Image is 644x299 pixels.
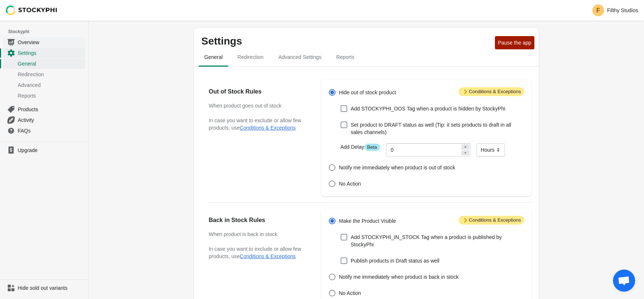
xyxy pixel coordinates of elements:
[351,105,505,112] span: Add STOCKYPHI_OOS Tag when a product is hidden by StockyPhi
[18,92,84,99] span: Reports
[339,217,396,225] span: Make the Product Visible
[271,48,329,67] button: Advanced settings
[18,71,84,78] span: Redirection
[592,4,604,16] span: Avatar with initials F
[596,7,600,14] text: F
[18,284,84,292] span: Hide sold out variants
[3,80,85,90] a: Advanced
[339,273,458,281] span: Notify me immediately when product is back in stock
[329,48,362,67] button: reports
[340,143,380,151] label: Add Delay
[3,125,85,136] a: FAQs
[18,81,84,89] span: Advanced
[339,180,361,187] span: No Action
[18,60,84,67] span: General
[3,90,85,101] a: Reports
[18,127,84,134] span: FAQs
[209,87,307,96] h2: Out of Stock Rules
[3,104,85,115] a: Products
[209,117,307,131] p: In case you want to exclude or allow few products, use
[339,164,455,171] span: Notify me immediately when product is out of stock
[3,283,85,293] a: Hide sold out variants
[351,121,524,136] span: Set product to DRAFT status as well (Tip: it sets products to draft in all sales channels)
[3,58,85,69] a: General
[18,106,84,113] span: Products
[589,3,641,18] button: Avatar with initials FFilthy Studios
[209,102,307,109] h3: When product goes out of stock
[240,125,296,131] button: Conditions & Exceptions
[3,48,85,58] a: Settings
[199,50,229,64] span: General
[498,40,531,46] span: Pause the app
[3,37,85,48] a: Overview
[364,144,380,151] span: Beta
[18,39,84,46] span: Overview
[3,115,85,125] a: Activity
[18,49,84,57] span: Settings
[3,69,85,80] a: Redirection
[330,50,360,64] span: Reports
[607,7,638,13] p: Filthy Studios
[209,231,307,238] h3: When product is back in stock
[272,50,327,64] span: Advanced Settings
[339,89,396,96] span: Hide out of stock product
[459,87,524,96] span: Conditions & Exceptions
[613,270,635,292] div: Open chat
[339,289,361,297] span: No Action
[209,216,307,225] h2: Back in Stock Rules
[202,35,492,47] p: Settings
[231,50,269,64] span: Redirection
[197,48,230,67] button: general
[6,6,58,15] img: Stockyphi
[495,36,534,49] button: Pause the app
[459,216,524,225] span: Conditions & Exceptions
[351,257,439,264] span: Publish products in Draft status as well
[18,147,84,154] span: Upgrade
[351,233,524,248] span: Add STOCKYPHI_IN_STOCK Tag when a product is published by StockyPhi
[18,116,84,124] span: Activity
[240,253,296,259] button: Conditions & Exceptions
[230,48,271,67] button: redirection
[209,245,307,260] p: In case you want to exclude or allow few products, use
[3,145,85,155] a: Upgrade
[8,28,88,35] span: Stockyphi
